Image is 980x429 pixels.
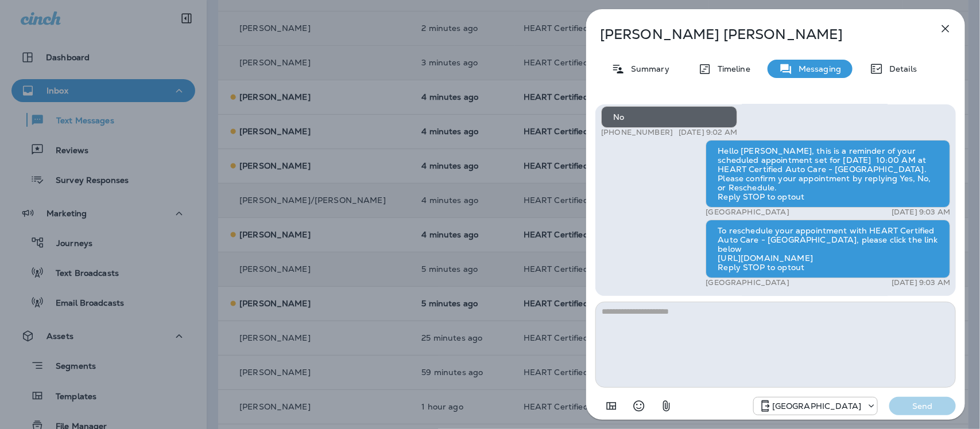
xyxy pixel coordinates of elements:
[627,395,650,418] button: Select an emoji
[892,208,950,217] p: [DATE] 9:03 AM
[884,64,917,73] p: Details
[601,128,673,137] p: [PHONE_NUMBER]
[892,278,950,287] p: [DATE] 9:03 AM
[793,64,841,73] p: Messaging
[706,278,789,287] p: [GEOGRAPHIC_DATA]
[601,106,737,128] div: No
[712,64,750,73] p: Timeline
[754,399,877,413] div: +1 (847) 262-3704
[772,401,861,411] p: [GEOGRAPHIC_DATA]
[706,140,950,208] div: Hello [PERSON_NAME], this is a reminder of your scheduled appointment set for [DATE] 10:00 AM at ...
[706,208,789,217] p: [GEOGRAPHIC_DATA]
[625,64,669,73] p: Summary
[706,220,950,278] div: To reschedule your appointment with HEART Certified Auto Care - [GEOGRAPHIC_DATA], please click t...
[600,26,913,42] p: [PERSON_NAME] [PERSON_NAME]
[600,395,623,418] button: Add in a premade template
[679,128,737,137] p: [DATE] 9:02 AM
